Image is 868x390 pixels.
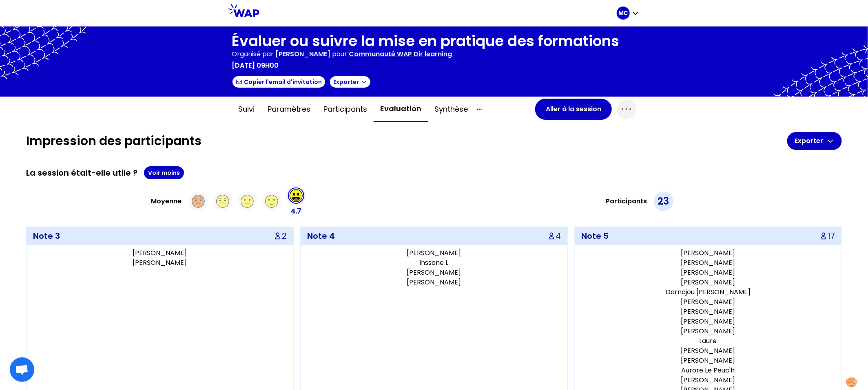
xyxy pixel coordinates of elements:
p: [PERSON_NAME] [578,248,838,258]
p: 17 [828,230,835,242]
p: Note 5 [581,230,609,242]
p: [PERSON_NAME] [304,248,564,258]
button: Evaluation [374,97,428,122]
p: Organisé par [232,49,274,59]
button: Exporter [787,132,842,150]
p: [PERSON_NAME] [578,297,838,307]
p: [PERSON_NAME] [578,317,838,326]
h3: Participants [606,196,647,206]
p: [DATE] 09h00 [232,61,279,71]
p: [PERSON_NAME] [578,268,838,278]
p: Aurore Le Peuc'h [578,366,838,375]
p: Note 4 [307,230,335,242]
p: [PERSON_NAME] [578,375,838,385]
p: [PERSON_NAME] [30,248,290,258]
p: [PERSON_NAME] [304,278,564,287]
p: [PERSON_NAME] [578,326,838,336]
button: Synthèse [428,97,474,121]
p: 23 [658,195,669,208]
div: La session était-elle utile ? [26,166,842,179]
h3: Moyenne [151,196,182,206]
p: Laure [578,336,838,346]
button: MC [617,7,640,20]
p: Communauté WAP Dir learning [349,49,452,59]
p: 4.7 [290,205,301,217]
p: [PERSON_NAME] [30,258,290,268]
p: [PERSON_NAME] [304,268,564,278]
button: Copier l'email d'invitation [232,75,326,88]
button: Voir moins [144,166,184,179]
p: [PERSON_NAME] [578,258,838,268]
button: Suivi [232,97,261,121]
h1: Évaluer ou suivre la mise en pratique des formations [232,33,619,49]
button: Paramètres [261,97,317,121]
button: Aller à la session [535,99,612,120]
p: pour [332,49,347,59]
p: [PERSON_NAME] [578,278,838,287]
p: Darnajou [PERSON_NAME] [578,287,838,297]
button: Exporter [329,75,371,88]
p: [PERSON_NAME] [578,356,838,366]
p: 4 [556,230,561,242]
h1: Impression des participants [26,134,787,148]
p: Ihssane L [304,258,564,268]
p: 2 [282,230,287,242]
p: [PERSON_NAME] [578,346,838,356]
div: Ouvrir le chat [10,357,34,382]
span: [PERSON_NAME] [275,49,330,59]
p: Note 3 [33,230,60,242]
p: [PERSON_NAME] [578,307,838,317]
p: MC [619,9,628,17]
button: Participants [317,97,374,121]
